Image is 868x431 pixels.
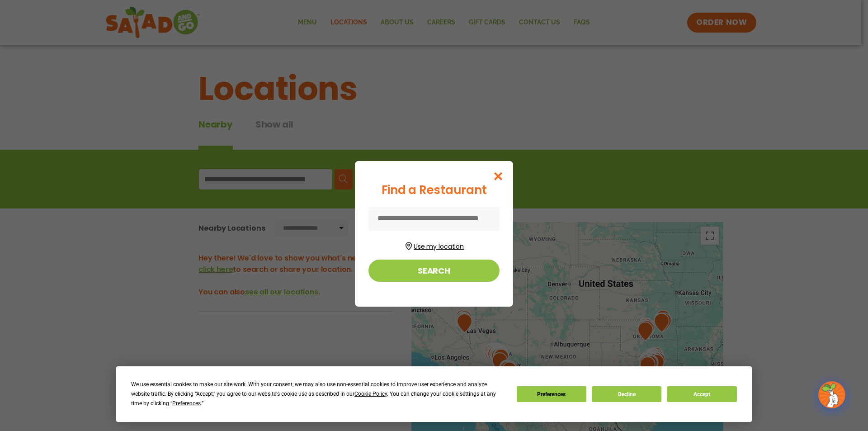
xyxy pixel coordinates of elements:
button: Preferences [517,386,586,402]
span: Preferences [172,400,201,407]
div: Find a Restaurant [368,181,500,199]
div: We use essential cookies to make our site work. With your consent, we may also use non-essential ... [131,380,505,408]
button: Close modal [484,161,513,191]
button: Use my location [368,239,500,251]
button: Decline [592,386,661,402]
button: Accept [667,386,736,402]
button: Search [368,260,500,282]
div: Cookie Consent Prompt [116,366,752,422]
span: Cookie Policy [354,391,387,397]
